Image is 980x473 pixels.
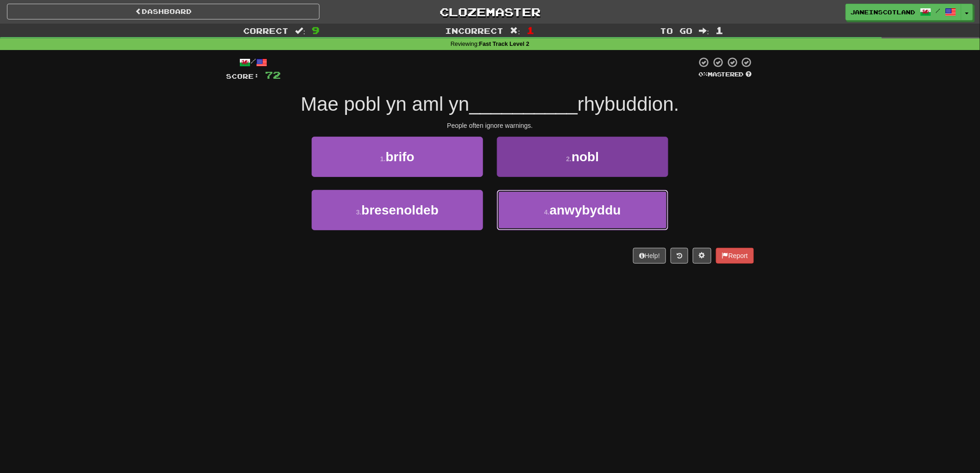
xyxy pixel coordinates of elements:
[497,137,668,177] button: 2.nobl
[698,70,708,78] span: 0 %
[479,41,530,47] strong: Fast Track Level 2
[936,7,941,14] span: /
[446,26,504,35] span: Incorrect
[380,155,386,163] small: 1 .
[7,4,320,19] a: Dashboard
[301,93,469,115] span: Mae pobl yn aml yn
[470,93,578,115] span: __________
[226,72,259,80] span: Score:
[312,137,483,177] button: 1.brifo
[572,150,599,164] span: nobl
[633,248,666,264] button: Help!
[697,70,754,79] div: Mastered
[226,57,281,68] div: /
[566,155,572,163] small: 2 .
[386,150,415,164] span: brifo
[846,4,961,20] a: JaneinScotland /
[244,26,289,35] span: Correct
[550,203,621,217] span: anwybyddu
[699,27,710,35] span: :
[497,190,668,230] button: 4.anwybyddu
[660,26,693,35] span: To go
[362,203,439,217] span: bresenoldeb
[544,208,550,216] small: 4 .
[312,190,483,230] button: 3.bresenoldeb
[295,27,306,35] span: :
[226,121,754,130] div: People often ignore warnings.
[716,25,723,36] span: 1
[851,8,916,16] span: JaneinScotland
[578,93,679,115] span: rhybuddion.
[671,248,688,264] button: Round history (alt+y)
[527,25,534,36] span: 1
[356,208,362,216] small: 3 .
[716,248,754,264] button: Report
[265,69,281,81] span: 72
[510,27,521,35] span: :
[312,25,320,36] span: 9
[333,4,646,20] a: Clozemaster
